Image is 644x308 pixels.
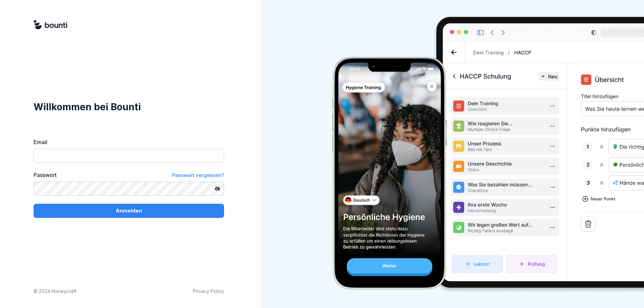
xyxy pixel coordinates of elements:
[116,207,142,214] p: Anmelden
[193,288,224,295] a: Privacy Policy
[172,171,224,179] a: Passwort vergessen?
[34,204,224,218] button: Anmelden
[172,172,224,178] span: Passwort vergessen?
[34,288,76,295] p: © 2024 Honeycraft
[34,138,224,146] label: Email
[34,171,57,179] label: Passwort
[34,20,67,30] img: logo.svg
[34,100,224,114] h1: Willkommen bei Bounti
